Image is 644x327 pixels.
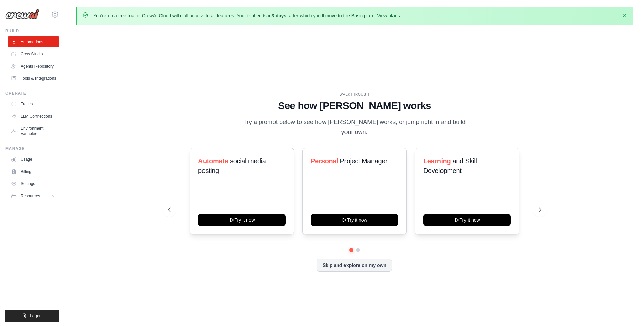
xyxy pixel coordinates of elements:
div: Operate [5,91,59,96]
p: Try a prompt below to see how [PERSON_NAME] works, or jump right in and build your own. [241,117,468,137]
button: Try it now [198,214,286,226]
button: Resources [8,191,59,201]
span: Personal [311,157,338,165]
a: Billing [8,166,59,177]
span: Automate [198,157,228,165]
a: Settings [8,178,59,189]
strong: 3 days [271,13,286,18]
a: Agents Repository [8,61,59,72]
span: Logout [30,313,43,319]
button: Skip and explore on my own [317,259,392,272]
button: Logout [5,310,59,322]
a: Tools & Integrations [8,73,59,84]
h1: See how [PERSON_NAME] works [168,100,541,112]
button: Try it now [311,214,398,226]
div: Build [5,28,59,34]
div: Manage [5,146,59,151]
span: and Skill Development [423,157,477,174]
span: Project Manager [340,157,387,165]
button: Try it now [423,214,511,226]
a: Usage [8,154,59,165]
img: Logo [5,9,39,19]
a: Crew Studio [8,49,59,59]
a: View plans [377,13,400,18]
a: Automations [8,36,59,47]
p: You're on a free trial of CrewAI Cloud with full access to all features. Your trial ends in , aft... [93,12,401,19]
span: social media posting [198,157,266,174]
a: Environment Variables [8,123,59,139]
a: Traces [8,99,59,109]
div: WALKTHROUGH [168,92,541,97]
span: Resources [21,193,40,199]
span: Learning [423,157,451,165]
a: LLM Connections [8,111,59,122]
